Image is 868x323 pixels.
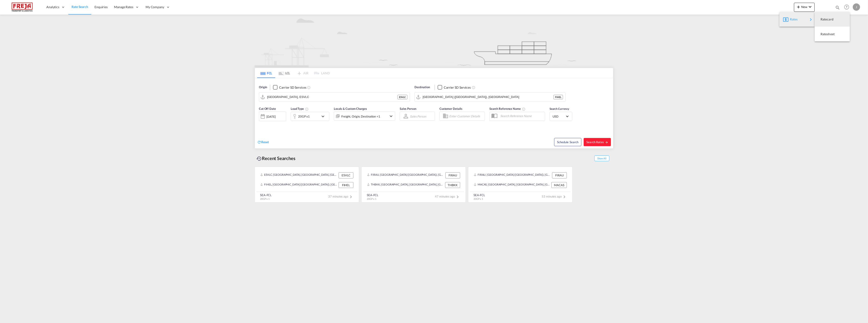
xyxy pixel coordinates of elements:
div: Ratecard [818,14,846,25]
md-icon: icon-chevron-right [808,17,813,22]
div: Ratesheet [818,28,846,40]
span: Rates [790,15,795,24]
span: Ratecard [821,15,826,24]
span: Ratesheet [821,30,826,39]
